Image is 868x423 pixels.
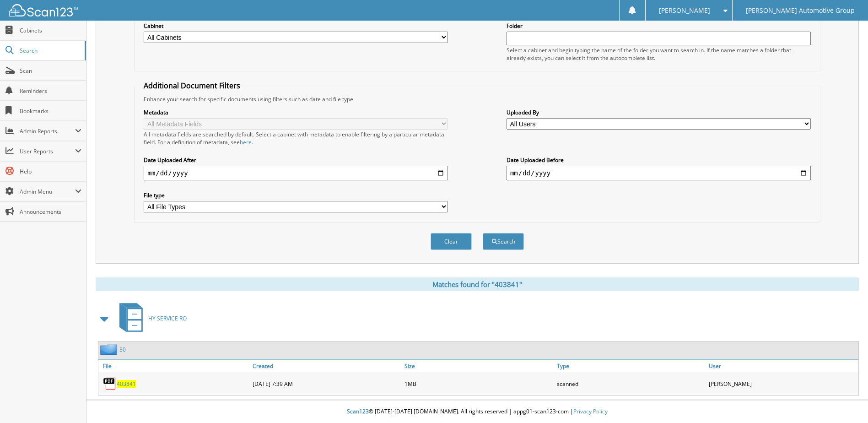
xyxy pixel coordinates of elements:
button: Search [483,233,524,250]
iframe: Chat Widget [822,379,868,423]
div: 1MB [402,374,554,393]
a: Created [250,360,402,372]
label: Date Uploaded Before [507,156,811,164]
a: 403841 [117,380,136,388]
span: [PERSON_NAME] Automotive Group [746,8,855,13]
div: Select a cabinet and begin typing the name of the folder you want to search in. If the name match... [507,46,811,62]
span: Bookmarks [20,107,81,115]
a: Type [555,360,706,372]
div: scanned [555,374,706,393]
div: Enhance your search for specific documents using filters such as date and file type. [139,95,815,103]
button: Clear [431,233,472,250]
div: Matches found for "403841" [96,277,859,291]
span: Cabinets [20,27,81,34]
a: User [706,360,858,372]
img: PDF.png [103,377,117,390]
a: File [98,360,250,372]
a: HY SERVICE RO [114,300,187,336]
label: Folder [507,22,811,30]
span: User Reports [20,147,75,155]
div: [DATE] 7:39 AM [250,374,402,393]
a: Size [402,360,554,372]
label: Cabinet [144,22,448,30]
span: Scan123 [347,407,369,415]
input: start [144,166,448,180]
img: folder2.png [100,344,119,355]
a: 30 [119,346,126,353]
span: Admin Reports [20,127,75,135]
label: Uploaded By [507,108,811,116]
div: [PERSON_NAME] [706,374,858,393]
span: Scan [20,67,81,75]
label: File type [144,191,448,199]
a: Privacy Policy [573,407,608,415]
div: © [DATE]-[DATE] [DOMAIN_NAME]. All rights reserved | appg01-scan123-com | [86,401,868,423]
span: Admin Menu [20,188,75,195]
input: end [507,166,811,180]
img: scan123-logo-white.svg [9,4,78,16]
legend: Additional Document Filters [139,81,245,91]
span: Help [20,168,81,175]
div: All metadata fields are searched by default. Select a cabinet with metadata to enable filtering b... [144,130,448,146]
span: [PERSON_NAME] [659,8,710,13]
span: Reminders [20,87,81,95]
a: here [240,138,252,146]
label: Metadata [144,108,448,116]
span: Search [20,47,80,54]
label: Date Uploaded After [144,156,448,164]
span: Announcements [20,208,81,216]
span: HY SERVICE RO [148,315,187,322]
